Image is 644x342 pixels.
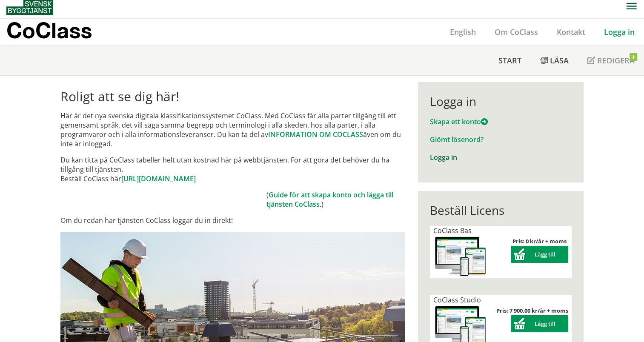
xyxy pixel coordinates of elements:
a: INFORMATION OM COCLASS [268,130,363,139]
a: Glömt lösenord? [430,135,484,144]
a: CoClass [6,19,110,45]
img: coclass-license.jpg [433,235,488,278]
span: Läsa [550,55,569,66]
a: English [441,27,485,37]
a: Lägg till [511,251,568,258]
p: Du kan titta på CoClass tabeller helt utan kostnad här på webbtjänsten. För att göra det behöver ... [60,155,405,183]
div: Beställ Licens [430,203,572,217]
h1: Roligt att se dig här! [60,89,405,104]
strong: Pris: 0 kr/år + moms [512,237,567,245]
p: Om du redan har tjänsten CoClass loggar du in direkt! [60,216,405,225]
div: Logga in [430,94,572,108]
a: Om CoClass [485,27,547,37]
span: CoClass Bas [433,226,472,235]
p: CoClass [6,26,92,35]
a: Kontakt [547,27,595,37]
a: Lägg till [511,320,568,328]
p: Här är det nya svenska digitala klassifikationssystemet CoClass. Med CoClass får alla parter till... [60,111,405,148]
strong: Pris: 7 900,00 kr/år + moms [496,307,568,314]
button: Lägg till [511,315,568,332]
a: Start [489,46,531,75]
a: Läsa [531,46,578,75]
a: Logga in [595,27,644,37]
button: Lägg till [511,246,568,263]
a: Logga in [430,153,457,162]
span: Start [498,55,521,66]
td: ( .) [266,190,405,209]
a: [URL][DOMAIN_NAME] [121,174,196,183]
a: Guide för att skapa konto och lägga till tjänsten CoClass [266,190,393,209]
span: CoClass Studio [433,295,481,305]
a: Skapa ett konto [430,117,488,126]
